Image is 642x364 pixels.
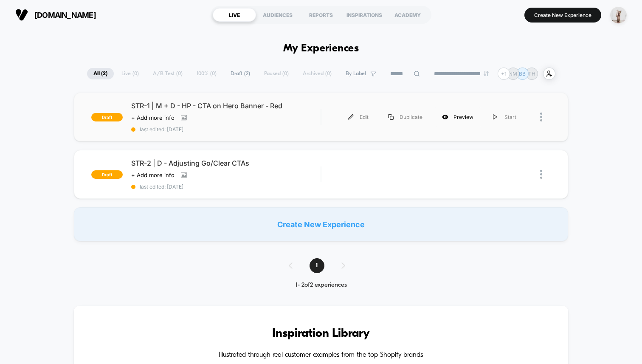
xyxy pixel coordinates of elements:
span: [DOMAIN_NAME] [34,11,96,20]
span: STR-1 | M + D - HP - CTA on Hero Banner - Red [131,102,321,110]
span: All ( 2 ) [87,68,114,79]
img: menu [348,114,354,120]
img: menu [493,114,497,120]
div: ACADEMY [386,8,429,22]
span: Draft ( 2 ) [224,68,256,79]
p: BB [519,71,526,77]
button: Create New Experience [524,8,601,23]
span: STR-2 | D - Adjusting Go/Clear CTAs [131,159,321,167]
h3: Inspiration Library [99,327,543,341]
span: 1 [310,258,324,273]
div: REPORTS [299,8,343,22]
div: Start [483,107,526,127]
h4: Illustrated through real customer examples from the top Shopify brands [99,351,543,359]
div: Edit [338,107,378,127]
p: NM [509,71,517,77]
button: [DOMAIN_NAME] [13,8,99,22]
div: Create New Experience [74,207,568,241]
img: close [540,113,542,121]
span: last edited: [DATE] [131,183,321,190]
div: 1 - 2 of 2 experiences [280,282,362,289]
div: Preview [432,107,483,127]
p: TH [528,71,535,77]
div: INSPIRATIONS [343,8,386,22]
img: menu [388,114,394,120]
span: draft [91,113,123,121]
div: LIVE [213,8,256,22]
div: Duplicate [378,107,432,127]
button: ppic [608,6,629,24]
img: Visually logo [15,8,28,21]
h1: My Experiences [283,42,359,55]
span: By Label [346,71,366,77]
img: end [484,71,489,76]
span: + Add more info [131,114,175,121]
img: close [540,170,542,179]
span: + Add more info [131,172,175,178]
img: ppic [610,7,627,23]
div: + 1 [498,68,510,80]
div: AUDIENCES [256,8,299,22]
span: last edited: [DATE] [131,126,321,133]
span: draft [91,170,123,179]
